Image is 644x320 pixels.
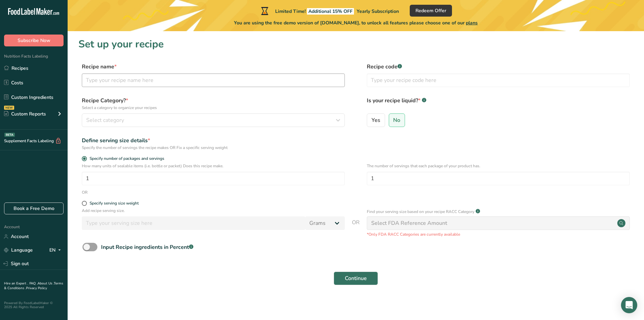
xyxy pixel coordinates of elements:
[4,133,15,137] div: BETA
[234,19,478,26] span: You are using the free demo version of [DOMAIN_NAME], to unlock all features please choose one of...
[357,8,399,15] span: Yearly Subscription
[466,20,478,26] span: plans
[415,7,446,14] span: Redeem Offer
[352,218,360,237] span: OR
[334,272,378,285] button: Continue
[367,73,630,87] input: Type your recipe code here
[78,37,633,52] h1: Set up your recipe
[367,231,630,237] p: *Only FDA RACC Categories are currently available
[371,219,447,227] div: Select FDA Reference Amount
[372,117,380,124] span: Yes
[621,297,637,313] div: Open Intercom Messenger
[82,189,88,195] div: OR
[87,156,164,161] span: Specify number of packages and servings
[367,163,630,169] p: The number of servings that each package of your product has.
[4,244,33,256] a: Language
[307,8,354,15] span: Additional 15% OFF
[367,209,474,215] p: Find your serving size based on your recipe RACC Category
[4,281,63,291] a: Terms & Conditions .
[393,117,400,124] span: No
[26,286,47,291] a: Privacy Policy
[18,37,50,44] span: Subscribe Now
[410,5,452,17] button: Redeem Offer
[49,246,64,254] div: EN
[4,106,14,110] div: NEW
[86,116,124,124] span: Select category
[82,216,305,230] input: Type your serving size here
[82,73,345,87] input: Type your recipe name here
[82,97,345,111] label: Recipe Category?
[29,281,38,286] a: FAQ .
[90,201,139,206] div: Specify serving size weight
[82,113,345,127] button: Select category
[4,110,46,118] div: Custom Reports
[367,97,630,111] label: Is your recipe liquid?
[82,63,345,71] label: Recipe name
[345,274,367,282] span: Continue
[367,63,630,71] label: Recipe code
[38,281,54,286] a: About Us .
[4,35,64,46] button: Subscribe Now
[82,105,345,111] p: Select a category to organize your recipes
[82,163,345,169] p: How many units of sealable items (i.e. bottle or packet) Does this recipe make.
[4,301,64,309] div: Powered By FoodLabelMaker © 2025 All Rights Reserved
[82,145,345,151] div: Specify the number of servings the recipe makes OR Fix a specific serving weight
[82,136,345,145] div: Define serving size details
[101,243,193,251] div: Input Recipe ingredients in Percent
[4,281,28,286] a: Hire an Expert .
[82,208,345,214] p: Add recipe serving size.
[4,202,64,214] a: Book a Free Demo
[260,7,399,15] div: Limited Time!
